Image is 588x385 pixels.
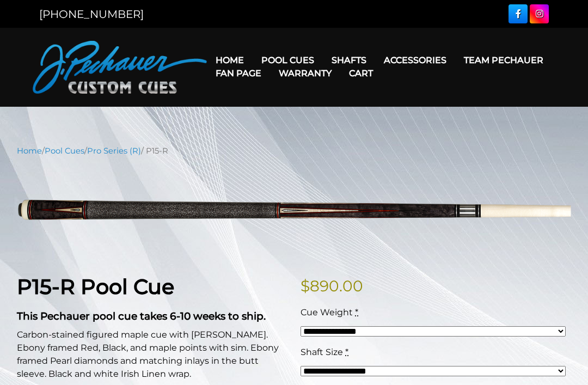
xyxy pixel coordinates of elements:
[17,145,571,157] nav: Breadcrumb
[340,59,382,87] a: Cart
[17,310,266,322] strong: This Pechauer pool cue takes 6-10 weeks to ship.
[375,46,455,74] a: Accessories
[301,307,353,317] span: Cue Weight
[87,146,141,156] a: Pro Series (R)
[323,46,375,74] a: Shafts
[270,59,340,87] a: Warranty
[39,8,144,21] a: [PHONE_NUMBER]
[253,46,323,74] a: Pool Cues
[355,307,358,317] abbr: required
[301,277,310,295] span: $
[17,328,287,381] p: Carbon-stained figured maple cue with [PERSON_NAME]. Ebony framed Red, Black, and maple points wi...
[455,46,552,74] a: Team Pechauer
[17,146,42,156] a: Home
[33,41,207,94] img: Pechauer Custom Cues
[17,274,174,300] strong: P15-R Pool Cue
[301,277,363,295] bdi: 890.00
[45,146,84,156] a: Pool Cues
[207,59,270,87] a: Fan Page
[301,347,343,357] span: Shaft Size
[207,46,253,74] a: Home
[345,347,348,357] abbr: required
[17,165,571,257] img: P15-N.png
